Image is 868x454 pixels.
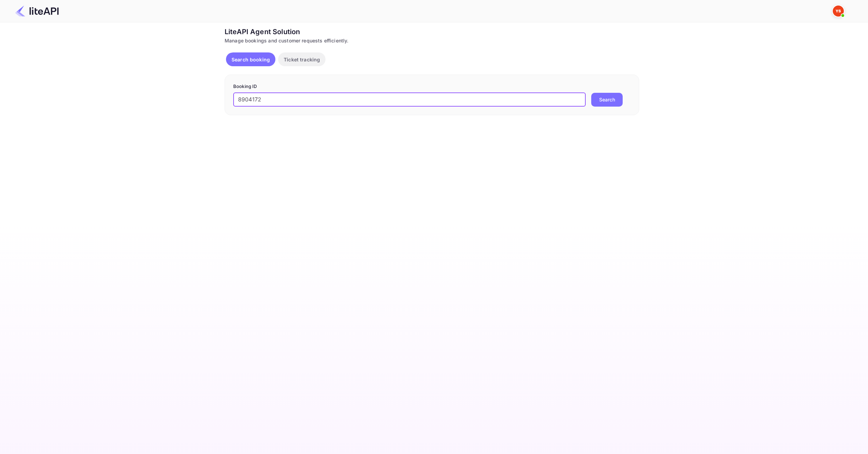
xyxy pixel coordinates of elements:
input: Enter Booking ID (e.g., 63782194) [233,93,586,107]
div: Manage bookings and customer requests efficiently. [225,37,639,44]
div: LiteAPI Agent Solution [225,27,639,37]
button: Search [591,93,623,107]
p: Booking ID [233,83,631,90]
p: Search booking [232,56,270,63]
img: Yandex Support [833,6,844,17]
img: LiteAPI Logo [15,6,59,17]
p: Ticket tracking [284,56,320,63]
